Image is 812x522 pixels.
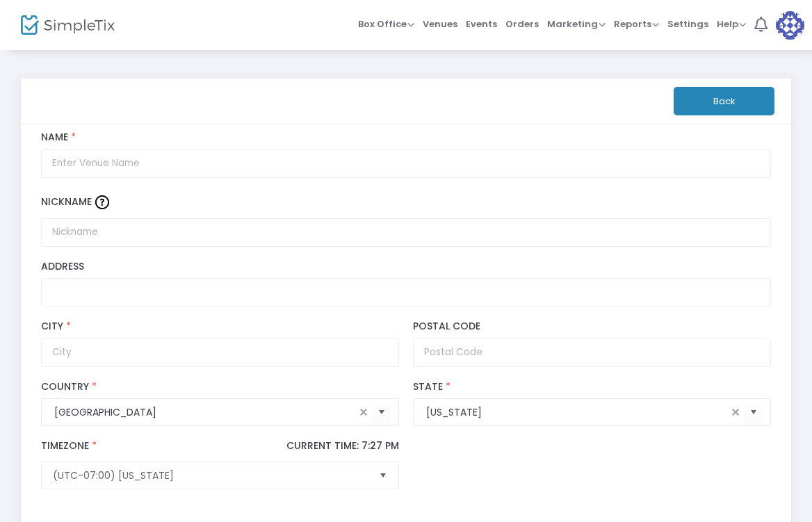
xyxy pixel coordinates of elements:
[358,17,414,31] span: Box Office
[426,405,728,420] input: Select State
[54,405,356,420] input: Select Country
[41,381,400,393] label: Country
[667,6,708,42] span: Settings
[95,195,109,209] img: question-mark
[355,404,372,421] span: clear
[505,6,539,42] span: Orders
[674,87,774,115] button: Back
[373,462,393,489] button: Select
[41,339,400,367] input: City
[727,404,744,421] span: clear
[413,339,772,367] input: Postal Code
[547,17,606,31] span: Marketing
[413,381,772,393] label: State
[466,6,497,42] span: Events
[286,440,399,452] p: Current Time: 7:27 PM
[717,17,746,31] span: Help
[41,320,400,333] label: City
[41,440,400,462] label: Timezone
[423,6,457,42] span: Venues
[41,192,772,213] label: Nickname
[41,131,772,144] label: Name
[41,261,772,273] label: Address
[372,398,391,427] button: Select
[41,149,772,178] input: Enter Venue Name
[53,468,368,482] span: (UTC-07:00) [US_STATE]
[614,17,659,31] span: Reports
[413,320,772,333] label: Postal Code
[744,398,763,427] button: Select
[41,218,772,247] input: Nickname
